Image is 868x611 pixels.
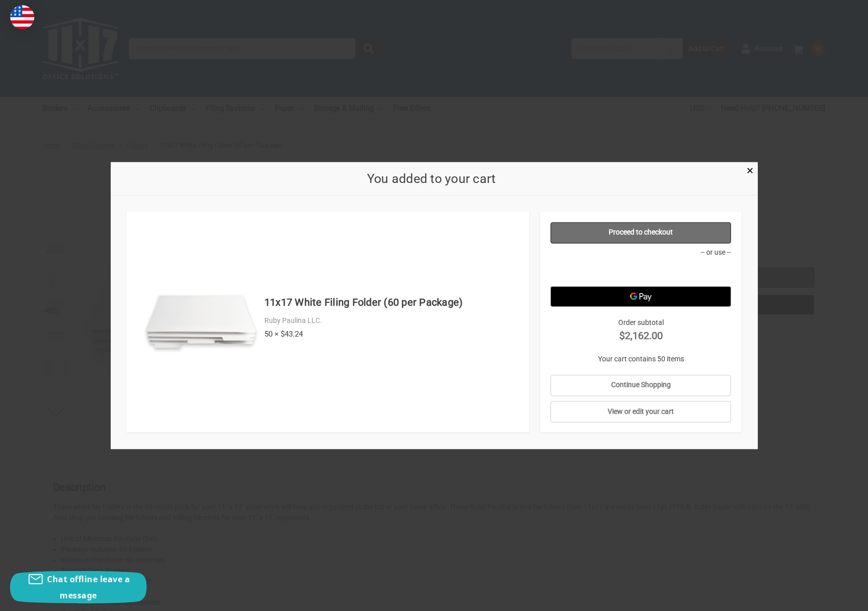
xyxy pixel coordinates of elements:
p: -- or use -- [551,247,731,257]
strong: $2,162.00 [551,327,731,343]
a: View or edit your cart [551,401,731,422]
h4: 11x17 White Filing Folder (60 per Package) [264,295,519,310]
p: Your cart contains 50 items [551,353,731,364]
iframe: PayPal-paypal [551,261,731,281]
a: Proceed to checkout [551,222,731,243]
img: 11x17 White Filing Folder (60 per Package) [143,264,259,381]
a: Continue Shopping [551,374,731,396]
h2: You added to your cart [126,169,736,188]
span: × [747,163,753,178]
div: Ruby Paulina LLC. [264,315,519,326]
div: 50 × $43.24 [264,328,519,340]
img: duty and tax information for United States [10,5,34,29]
a: Close [745,164,755,175]
button: Google Pay [551,286,731,306]
span: Chat offline leave a message [47,574,130,601]
button: Chat offline leave a message [10,571,147,603]
div: Order subtotal [551,317,731,343]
